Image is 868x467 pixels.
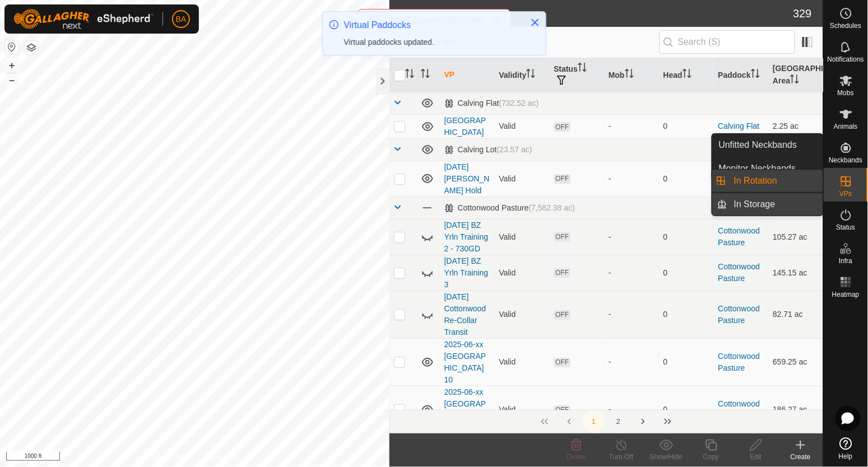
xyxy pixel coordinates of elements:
a: Cottonwood Pasture [718,399,760,420]
p-sorticon: Activate to sort [578,64,587,73]
span: (23.57 ac) [497,145,532,154]
div: Edit [734,452,778,462]
div: Virtual paddocks updated. [344,36,519,48]
th: VP [440,58,495,92]
p-sorticon: Activate to sort [751,71,760,80]
p-sorticon: Activate to sort [526,71,535,80]
span: VPs [839,190,852,197]
span: Unfitted Neckbands [719,138,797,152]
td: 0 [659,255,714,291]
span: BA [176,13,187,25]
a: [DATE] BZ Yrln Training 2 - 730GD [444,221,489,253]
h2: In Rotation [396,7,793,20]
a: In Storage [727,193,823,216]
th: Paddock [713,58,768,92]
a: [DATE] Cottonwood Re-Collar Transit [444,292,486,337]
div: Calving Flat [444,99,539,108]
img: Gallagher Logo [13,9,154,29]
span: Heatmap [832,291,860,298]
span: (732.52 ac) [499,99,539,108]
div: Show/Hide [644,452,689,462]
td: 0 [659,386,714,433]
a: Calving Flat [718,122,759,130]
button: + [5,59,18,72]
p-sorticon: Activate to sort [405,71,414,80]
td: 145.15 ac [768,255,823,291]
td: 186.27 ac [768,386,823,433]
span: In Storage [734,198,776,211]
a: Help [824,433,868,464]
span: OFF [554,232,570,242]
div: Create [778,452,823,462]
td: Valid [494,114,549,138]
a: Privacy Policy [150,452,192,463]
th: Status [549,58,604,92]
span: Infra [839,258,852,264]
p-sorticon: Activate to sort [625,71,634,80]
td: 659.25 ac [768,338,823,386]
a: Monitor Neckbands [712,157,823,180]
td: 0 [659,161,714,197]
td: 0 [659,114,714,138]
td: Valid [494,219,549,255]
div: - [609,231,655,243]
span: (7,582.38 ac) [528,203,575,212]
span: Help [839,453,853,460]
div: - [609,173,655,185]
li: In Rotation [712,170,823,192]
td: 0 [659,291,714,338]
span: Status [836,224,855,231]
div: Calving Lot [444,145,532,155]
th: Head [659,58,714,92]
th: Mob [604,58,659,92]
a: 2025-06-xx [GEOGRAPHIC_DATA] 12 [444,387,486,432]
p-sorticon: Activate to sort [790,76,799,85]
a: Unfitted Neckbands [712,134,823,156]
a: [DATE] BZ Yrln Training 3 [444,256,489,289]
td: 82.71 ac [768,291,823,338]
p-sorticon: Activate to sort [421,71,430,80]
td: Valid [494,338,549,386]
span: OFF [554,122,570,132]
a: Cottonwood Pasture [718,262,760,283]
span: Schedules [830,22,861,29]
div: - [609,356,655,368]
td: Valid [494,161,549,197]
span: Mobs [838,90,854,96]
input: Search (S) [660,30,795,54]
span: Delete [567,453,587,461]
span: In Rotation [734,174,777,188]
div: Turn Off [599,452,644,462]
a: Cottonwood Pasture [718,304,760,325]
div: Copy [689,452,734,462]
span: Monitor Neckbands [719,162,796,175]
td: 2.25 ac [768,114,823,138]
div: - [609,309,655,320]
span: OFF [554,405,570,415]
td: Valid [494,291,549,338]
a: Cottonwood Pasture [718,226,760,247]
div: - [609,267,655,279]
a: [DATE] [PERSON_NAME] Hold [444,162,490,195]
td: Valid [494,386,549,433]
button: – [5,73,18,87]
p-sorticon: Activate to sort [683,71,691,80]
button: 1 [583,410,605,433]
div: - [609,404,655,415]
a: In Rotation [727,170,823,192]
span: OFF [554,310,570,320]
a: [GEOGRAPHIC_DATA] [444,116,486,137]
td: Valid [494,255,549,291]
span: Animals [834,123,858,130]
a: Contact Us [206,452,239,463]
div: Virtual Paddocks [344,18,519,32]
div: - [609,120,655,132]
th: Validity [494,58,549,92]
div: Cottonwood Pasture [444,203,575,213]
span: 329 [793,5,812,22]
button: Last Page [657,410,679,433]
button: Map Layers [25,41,38,54]
th: [GEOGRAPHIC_DATA] Area [768,58,823,92]
a: 2025-06-xx [GEOGRAPHIC_DATA] 10 [444,340,486,384]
